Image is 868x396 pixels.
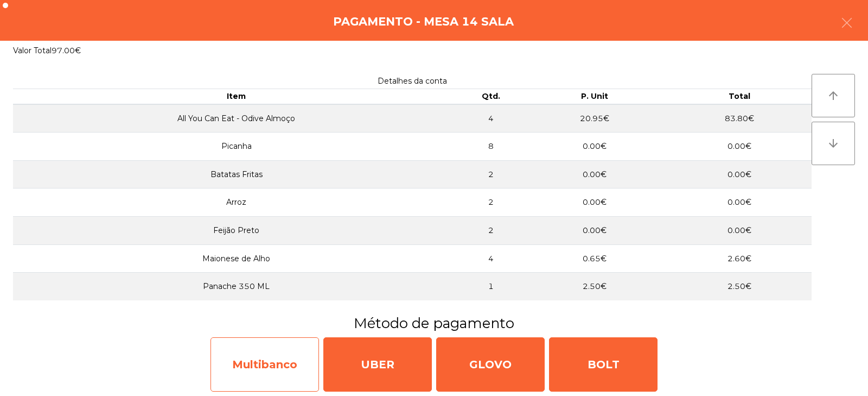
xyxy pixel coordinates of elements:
span: Valor Total [13,46,52,55]
div: UBER [323,337,432,392]
button: arrow_downward [812,122,855,165]
td: Batatas Fritas [13,160,459,188]
td: 0.00€ [522,188,667,217]
td: 2.50€ [522,273,667,301]
td: Panache 350 ML [13,273,459,301]
th: Item [13,89,459,104]
td: 83.80€ [667,104,812,133]
td: Picanha [13,133,459,161]
td: 0.00€ [522,133,667,161]
td: All You Can Eat - Odive Almoço [13,104,459,133]
td: 2.50€ [667,273,812,301]
td: 8 [459,133,522,161]
td: 2 [459,188,522,217]
i: arrow_downward [827,137,840,150]
h4: Pagamento - Mesa 14 Sala [333,14,514,30]
td: Maionese de Alho [13,244,459,273]
button: arrow_upward [812,74,855,117]
td: 0.00€ [667,160,812,188]
td: 4 [459,104,522,133]
td: 2 [459,160,522,188]
td: 0.00€ [522,217,667,245]
h3: Método de pagamento [8,313,860,333]
td: 2.60€ [667,244,812,273]
th: P. Unit [522,89,667,104]
div: BOLT [549,337,658,392]
td: 20.95€ [522,104,667,133]
th: Total [667,89,812,104]
td: 0.00€ [667,133,812,161]
td: 2 [459,217,522,245]
td: Arroz [13,188,459,217]
th: Qtd. [459,89,522,104]
td: 1 [459,273,522,301]
td: Feijão Preto [13,217,459,245]
span: Detalhes da conta [378,76,447,86]
div: GLOVO [436,337,545,392]
div: Multibanco [210,337,319,392]
td: 0.00€ [522,160,667,188]
i: arrow_upward [827,89,840,102]
td: 0.65€ [522,244,667,273]
td: 0.00€ [667,217,812,245]
td: 4 [459,244,522,273]
td: 0.00€ [667,188,812,217]
span: 97.00€ [52,46,81,55]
